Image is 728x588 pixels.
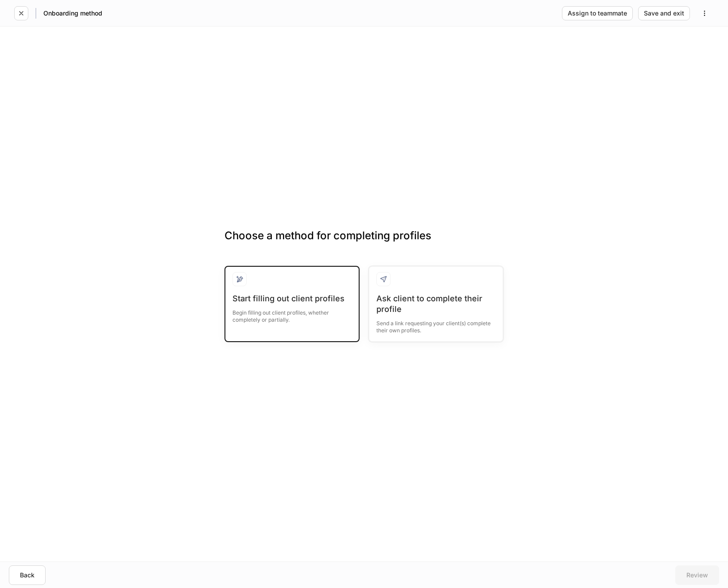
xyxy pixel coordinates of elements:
button: Save and exit [638,6,690,20]
div: Assign to teammate [568,10,627,16]
h3: Choose a method for completing profiles [225,229,503,257]
h5: Onboarding method [43,9,102,18]
div: Start filling out client profiles [232,293,352,304]
div: Begin filling out client profiles, whether completely or partially. [232,304,352,323]
div: Back [20,572,35,578]
div: Save and exit [644,10,684,16]
div: Ask client to complete their profile [376,293,496,315]
button: Back [9,565,46,585]
button: Assign to teammate [562,6,633,20]
div: Send a link requesting your client(s) complete their own profiles. [376,315,496,334]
